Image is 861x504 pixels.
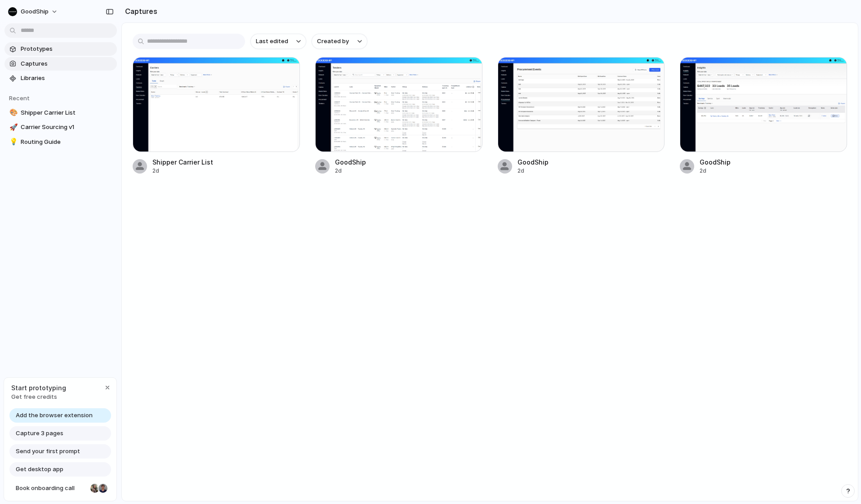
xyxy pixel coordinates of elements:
[4,106,117,120] a: 🎨Shipper Carrier List
[152,167,213,175] div: 2d
[9,462,111,477] a: Get desktop app
[250,34,306,49] button: Last edited
[9,107,16,118] div: 🎨
[16,465,63,474] span: Get desktop app
[21,74,113,83] span: Libraries
[312,34,367,49] button: Created by
[121,6,157,17] h2: Captures
[256,37,288,46] span: Last edited
[21,7,49,16] span: GoodShip
[16,447,80,456] span: Send your first prompt
[517,167,549,175] div: 2d
[8,108,17,117] button: 🎨
[89,483,100,494] div: Nicole Kubica
[317,37,349,46] span: Created by
[4,71,117,85] a: Libraries
[9,481,111,495] a: Book onboarding call
[21,138,113,147] span: Routing Guide
[16,484,87,493] span: Book onboarding call
[98,483,108,494] div: Christian Iacullo
[21,59,113,68] span: Captures
[4,4,62,19] button: GoodShip
[152,157,213,167] div: Shipper Carrier List
[4,57,117,71] a: Captures
[21,108,113,117] span: Shipper Carrier List
[9,137,16,147] div: 💡
[21,45,113,54] span: Prototypes
[11,383,66,392] span: Start prototyping
[8,138,17,147] button: 💡
[8,123,17,132] button: 🚀
[517,157,549,167] div: GoodShip
[4,42,117,56] a: Prototypes
[16,411,93,420] span: Add the browser extension
[11,392,66,401] span: Get free credits
[9,408,111,423] a: Add the browser extension
[335,167,366,175] div: 2d
[700,167,731,175] div: 2d
[21,123,113,132] span: Carrier Sourcing v1
[4,135,117,149] a: 💡Routing Guide
[16,429,63,438] span: Capture 3 pages
[4,120,117,134] a: 🚀Carrier Sourcing v1
[335,157,366,167] div: GoodShip
[9,94,30,102] span: Recent
[9,122,16,133] div: 🚀
[700,157,731,167] div: GoodShip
